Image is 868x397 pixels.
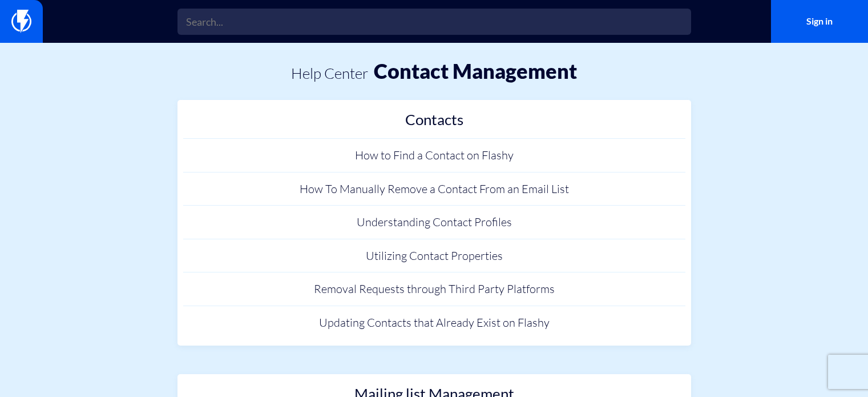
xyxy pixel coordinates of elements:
[189,111,680,134] h2: Contacts
[183,206,685,239] a: Understanding Contact Profiles
[374,60,577,83] h1: Contact Management
[177,9,691,35] input: Search...
[183,272,685,306] a: Removal Requests through Third Party Platforms
[183,239,685,273] a: Utilizing Contact Properties
[183,306,685,340] a: Updating Contacts that Already Exist on Flashy
[183,173,685,206] a: How To Manually Remove a Contact From an Email List
[183,106,685,139] a: Contacts
[291,64,368,82] a: Help center
[183,139,685,173] a: How to Find a Contact on Flashy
